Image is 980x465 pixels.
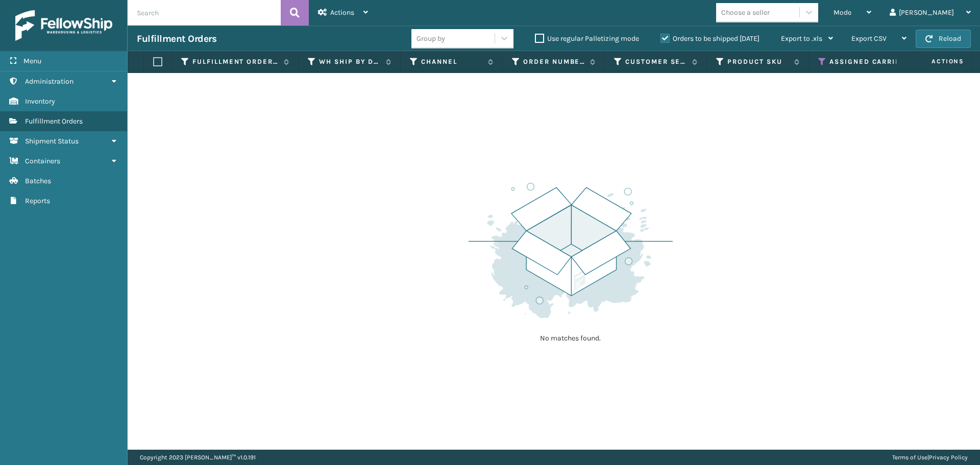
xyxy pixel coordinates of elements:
div: Group by [416,33,445,44]
span: Containers [25,157,60,165]
div: Choose a seller [721,7,770,18]
span: Inventory [25,97,55,106]
a: Terms of Use [892,454,927,461]
span: Export to .xls [781,34,822,43]
span: Menu [23,57,41,65]
label: Use regular Palletizing mode [535,34,639,43]
label: WH Ship By Date [319,57,381,66]
label: Order Number [523,57,585,66]
button: Reload [916,30,971,48]
span: Reports [25,197,50,205]
div: | [892,450,968,465]
label: Channel [421,57,483,66]
span: Administration [25,77,73,86]
img: logo [15,10,112,41]
span: Batches [25,177,51,185]
label: Assigned Carrier Service [829,57,966,66]
label: Orders to be shipped [DATE] [660,34,759,43]
span: Export CSV [851,34,887,43]
span: Mode [834,8,851,17]
label: Fulfillment Order Id [192,57,279,66]
a: Privacy Policy [929,454,968,461]
h3: Fulfillment Orders [137,33,216,45]
span: Shipment Status [25,137,79,145]
label: Customer Service Order Number [625,57,687,66]
span: Actions [899,53,970,70]
p: Copyright 2023 [PERSON_NAME]™ v 1.0.191 [140,450,256,465]
span: Actions [330,8,354,17]
label: Product SKU [727,57,789,66]
span: Fulfillment Orders [25,117,83,126]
